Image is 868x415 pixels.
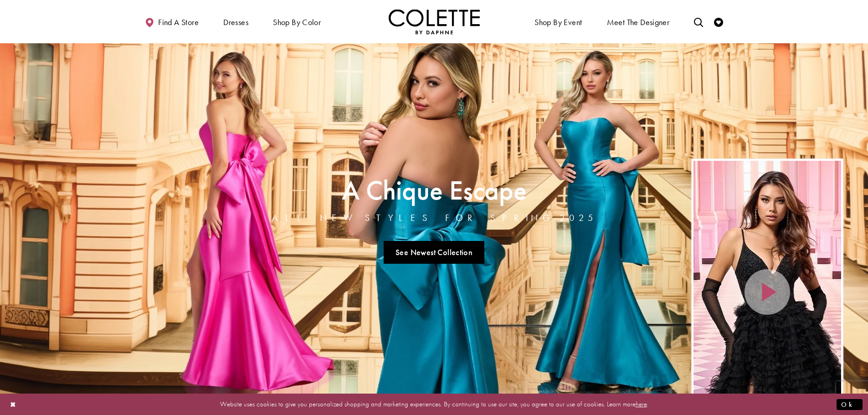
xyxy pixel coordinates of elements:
[5,396,21,412] button: Close Dialog
[384,241,485,264] a: See Newest Collection A Chique Escape All New Styles For Spring 2025
[223,18,248,27] span: Dresses
[389,9,480,34] img: Colette by Daphne
[143,9,201,34] a: Find a store
[158,18,199,27] span: Find a store
[271,9,323,34] span: Shop by color
[389,9,480,34] a: Visit Home Page
[534,18,582,27] span: Shop By Event
[636,400,647,409] a: here
[605,9,672,34] a: Meet the designer
[269,237,599,267] ul: Slider Links
[66,398,802,410] p: Website uses cookies to give you personalized shopping and marketing experiences. By continuing t...
[532,9,584,34] span: Shop By Event
[837,399,863,410] button: Submit Dialog
[712,9,725,34] a: Check Wishlist
[692,9,705,34] a: Toggle search
[607,18,670,27] span: Meet the designer
[273,18,321,27] span: Shop by color
[221,9,251,34] span: Dresses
